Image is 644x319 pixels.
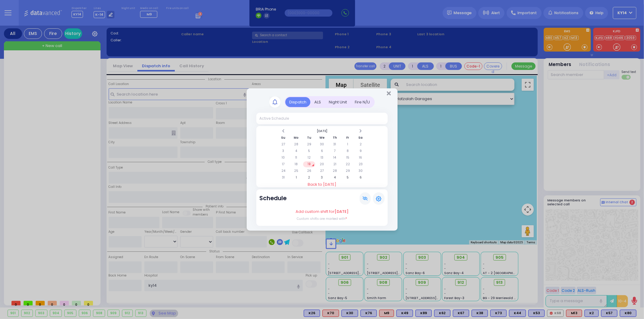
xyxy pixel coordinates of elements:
[282,129,285,133] span: Previous Month
[341,161,354,167] td: 22
[256,182,388,188] a: Back to [DATE]
[303,161,316,167] td: 19
[303,135,316,141] th: Tu
[341,141,354,147] td: 1
[316,135,328,141] th: We
[296,209,348,215] label: Add custom shift for
[310,97,325,107] div: ALS
[277,161,290,167] td: 17
[354,155,367,161] td: 16
[285,97,310,107] div: Dispatch
[316,168,328,174] td: 27
[316,175,328,181] td: 3
[290,161,303,167] td: 18
[329,135,341,141] th: Th
[341,135,354,141] th: Fr
[290,135,303,141] th: Mo
[351,97,374,107] div: Fire N/U
[303,175,316,181] td: 2
[316,155,328,161] td: 13
[290,141,303,147] td: 28
[341,175,354,181] td: 5
[354,161,367,167] td: 23
[354,175,367,181] td: 6
[359,129,362,133] span: Next Month
[277,135,290,141] th: Su
[316,148,328,154] td: 6
[277,155,290,161] td: 10
[329,141,341,147] td: 31
[259,195,287,202] h3: Schedule
[354,135,367,141] th: Sa
[277,148,290,154] td: 3
[329,148,341,154] td: 7
[303,168,316,174] td: 26
[277,168,290,174] td: 24
[259,116,289,121] div: Active Schedule
[329,161,341,167] td: 21
[341,155,354,161] td: 15
[290,168,303,174] td: 25
[335,209,348,214] span: [DATE]
[354,168,367,174] td: 30
[303,155,316,161] td: 12
[290,128,354,134] th: Select Month
[341,148,354,154] td: 8
[354,148,367,154] td: 9
[290,175,303,181] td: 1
[341,168,354,174] td: 29
[316,161,328,167] td: 20
[316,141,328,147] td: 30
[354,141,367,147] td: 2
[277,175,290,181] td: 31
[297,216,347,221] label: Custom shifts are marked with
[277,141,290,147] td: 27
[329,155,341,161] td: 14
[329,175,341,181] td: 4
[329,168,341,174] td: 28
[290,155,303,161] td: 11
[303,148,316,154] td: 5
[387,90,391,96] button: Close
[303,141,316,147] td: 29
[290,148,303,154] td: 4
[325,97,351,107] div: Night Unit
